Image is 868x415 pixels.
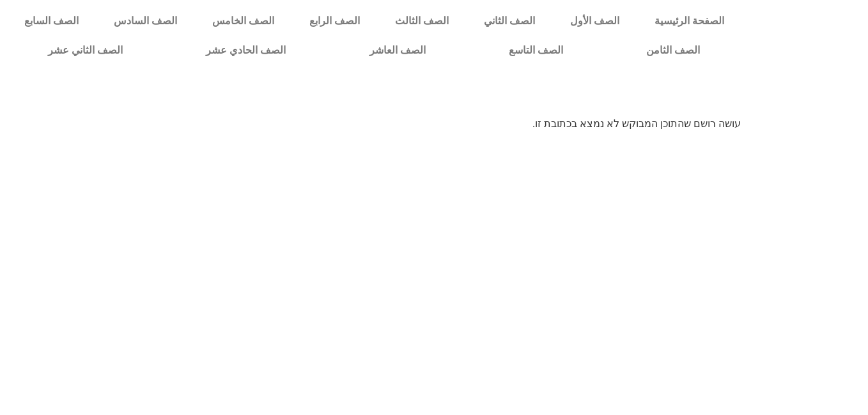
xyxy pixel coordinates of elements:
[377,6,466,36] a: الصف الثالث
[164,36,327,65] a: الصف الحادي عشر
[605,36,741,65] a: الصف الثامن
[466,6,552,36] a: الصف الثاني
[637,6,742,36] a: الصفحة الرئيسية
[6,6,96,36] a: الصف السابع
[127,116,741,132] p: עושה רושם שהתוכן המבוקש לא נמצא בכתובת זו.
[194,6,291,36] a: الصف الخامس
[328,36,467,65] a: الصف العاشر
[291,6,377,36] a: الصف الرابع
[552,6,637,36] a: الصف الأول
[96,6,194,36] a: الصف السادس
[467,36,605,65] a: الصف التاسع
[6,36,164,65] a: الصف الثاني عشر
